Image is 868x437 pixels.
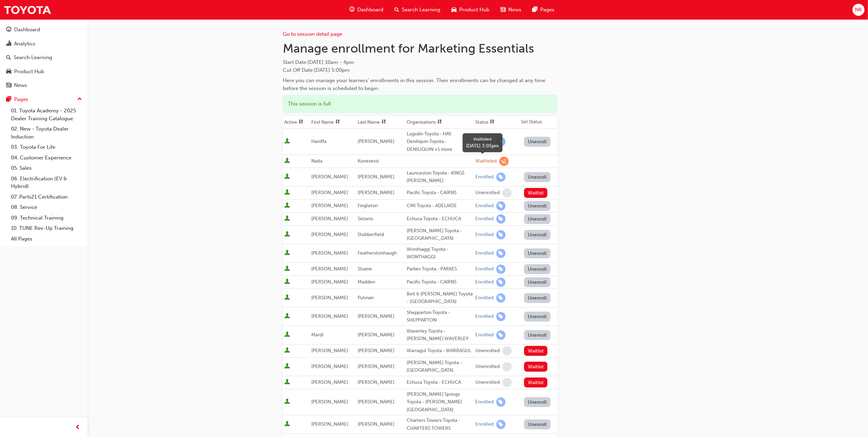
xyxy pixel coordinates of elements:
[853,4,865,16] button: NK
[520,116,557,129] th: Set Status
[524,419,551,429] button: Unenroll
[496,420,506,429] span: learningRecordVerb_ENROLL-icon
[475,250,494,257] div: Enrolled
[284,313,290,320] span: User is active
[312,279,348,285] span: [PERSON_NAME]
[466,142,499,149] div: [DATE] 3:05pm
[855,6,862,14] span: NK
[312,250,348,256] span: [PERSON_NAME]
[475,363,500,370] div: Unenrolled
[283,116,310,129] th: Toggle SortBy
[475,174,494,180] div: Enrolled
[524,362,548,372] button: Waitlist
[3,79,85,92] a: News
[336,119,340,125] span: sorting-icon
[496,214,506,224] span: learningRecordVerb_ENROLL-icon
[358,250,397,256] span: Featherstonhaugh
[14,54,52,61] div: Search Learning
[312,232,348,237] span: [PERSON_NAME]
[524,188,548,198] button: Waitlist
[283,31,342,37] a: Go to session detail page
[284,279,290,285] span: User is active
[524,312,551,322] button: Unenroll
[389,3,446,17] a: search-iconSearch Learning
[475,279,494,285] div: Enrolled
[358,279,375,285] span: Madden
[508,6,521,14] span: News
[407,215,473,223] div: Echuca Toyota - ECHUCA
[6,97,11,103] span: pages-icon
[496,312,506,321] span: learningRecordVerb_ENROLL-icon
[475,232,494,238] div: Enrolled
[358,216,373,222] span: Sistanis
[407,130,473,154] div: Lugsdin Toyota - HAY, Deniliquin Toyota - DENILIQUIN +1 more
[312,379,348,385] span: [PERSON_NAME]
[524,201,551,211] button: Unenroll
[402,6,440,14] span: Search Learning
[475,295,494,301] div: Enrolled
[284,266,290,272] span: User is active
[532,5,537,14] span: pages-icon
[466,136,499,142] div: Waitlisted
[496,201,506,211] span: learningRecordVerb_ENROLL-icon
[524,346,548,356] button: Waitlist
[349,5,355,14] span: guage-icon
[407,391,473,414] div: [PERSON_NAME] Springs Toyota - [PERSON_NAME][GEOGRAPHIC_DATA]
[8,202,85,213] a: 08. Service
[407,278,473,286] div: Pacific Toyota - CAIRNS
[283,95,557,113] div: This session is full
[475,348,500,354] div: Unenrolled
[312,190,348,195] span: [PERSON_NAME]
[312,332,324,338] span: Mardi
[405,116,474,129] th: Toggle SortBy
[407,189,473,197] div: Pacific Toyota - CAIRNS
[3,23,85,36] a: Dashboard
[284,363,290,370] span: User is active
[475,190,500,196] div: Unenrolled
[358,158,379,164] span: Kunesevic
[524,264,551,274] button: Unenroll
[524,293,551,303] button: Unenroll
[524,172,551,182] button: Unenroll
[358,348,394,354] span: [PERSON_NAME]
[308,59,354,65] span: [DATE] 10am - 4pm
[475,158,497,165] div: Waitlisted
[3,93,85,106] button: Pages
[284,399,290,405] span: User is active
[8,173,85,192] a: 06. Electrification (EV & Hybrid)
[284,231,290,238] span: User is active
[283,41,557,56] h1: Manage enrollment for Marketing Essentials
[8,192,85,202] a: 07. Parts21 Certification
[407,327,473,343] div: Waverley Toyota - [PERSON_NAME] WAVERLEY
[499,157,509,166] span: learningRecordVerb_WAITLIST-icon
[284,173,290,180] span: User is active
[475,313,494,320] div: Enrolled
[474,116,520,129] th: Toggle SortBy
[358,203,378,209] span: Fingleton
[502,362,512,371] span: learningRecordVerb_NONE-icon
[312,313,348,319] span: [PERSON_NAME]
[446,3,495,17] a: car-iconProduct Hub
[312,363,348,369] span: [PERSON_NAME]
[6,82,11,89] span: news-icon
[8,213,85,223] a: 09. Technical Training
[407,202,473,210] div: CMI Toyota - ADELAIDE
[500,5,506,14] span: news-icon
[312,174,348,180] span: [PERSON_NAME]
[451,5,456,14] span: car-icon
[524,378,548,388] button: Waitlist
[407,169,473,185] div: Launceston Toyota - KINGS [PERSON_NAME]
[437,119,442,125] span: sorting-icon
[407,265,473,273] div: Parkes Toyota - PARKES
[284,158,290,165] span: User is active
[524,230,551,240] button: Unenroll
[8,223,85,234] a: 10. TUNE Rev-Up Training
[312,216,348,222] span: [PERSON_NAME]
[524,277,551,287] button: Unenroll
[407,379,473,386] div: Echuca Toyota - ECHUCA
[14,26,40,34] div: Dashboard
[540,6,554,14] span: Pages
[358,138,394,144] span: [PERSON_NAME]
[475,379,500,386] div: Unenrolled
[312,266,348,272] span: [PERSON_NAME]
